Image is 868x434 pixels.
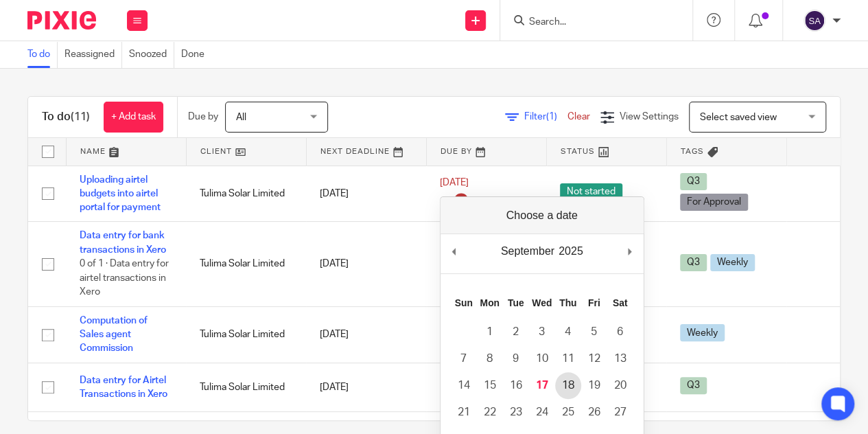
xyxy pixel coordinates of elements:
abbr: Friday [588,297,600,308]
img: Pixie [27,11,96,30]
h1: To do [42,110,90,124]
button: 9 [503,345,529,372]
a: Clear [567,112,590,122]
img: svg%3E [804,10,825,32]
span: View Settings [620,112,679,122]
button: 3 [529,319,555,345]
td: [DATE] [306,165,426,222]
td: Tulima Solar Limited [186,363,306,411]
button: 2 [503,319,529,345]
span: Q3 [680,254,707,271]
input: Search [528,16,651,29]
button: 14 [451,372,477,399]
td: Tulima Solar Limited [186,222,306,306]
span: Filter [524,112,567,122]
button: 18 [555,372,581,399]
button: 4 [555,319,581,345]
span: Tags [681,148,704,155]
span: [DATE] [440,178,469,187]
button: 22 [477,399,503,426]
button: 6 [607,319,633,345]
td: Tulima Solar Limited [186,165,306,222]
a: Data entry for bank transactions in Xero [80,231,166,254]
span: For Approval [680,194,748,211]
button: 15 [477,372,503,399]
abbr: Sunday [455,297,473,308]
button: 19 [581,372,607,399]
a: Computation of Sales agent Commission [80,316,148,354]
button: 8 [477,345,503,372]
a: Snoozed [129,41,174,68]
button: 26 [581,399,607,426]
abbr: Monday [480,297,499,308]
abbr: Saturday [613,297,628,308]
button: 7 [451,345,477,372]
button: 24 [529,399,555,426]
button: 1 [477,319,503,345]
button: 10 [529,345,555,372]
button: 5 [581,319,607,345]
td: [DATE] [306,363,426,411]
button: Previous Month [447,241,461,262]
span: All [236,113,246,122]
button: 16 [503,372,529,399]
span: (11) [71,111,90,122]
button: 13 [607,345,633,372]
a: To do [27,41,58,68]
abbr: Tuesday [508,297,524,308]
div: September [499,241,556,262]
button: Next Month [623,241,637,262]
button: 12 [581,345,607,372]
button: 21 [451,399,477,426]
td: [DATE] [306,306,426,363]
span: Select saved view [700,113,777,122]
div: 2025 [556,241,585,262]
span: 0 of 1 · Data entry for airtel transactions in Xero [80,259,169,297]
button: 23 [503,399,529,426]
a: Data entry for Airtel Transactions in Xero [80,376,167,399]
a: + Add task [104,102,163,133]
a: Done [181,41,211,68]
button: 25 [555,399,581,426]
span: Weekly [710,254,755,271]
p: Due by [188,110,218,124]
abbr: Thursday [559,297,576,308]
span: Q3 [680,173,707,190]
td: [DATE] [306,222,426,306]
td: Tulima Solar Limited [186,306,306,363]
span: (1) [546,112,557,122]
abbr: Wednesday [532,297,552,308]
button: 20 [607,372,633,399]
span: Weekly [680,324,725,341]
span: Q3 [680,377,707,394]
span: Not started [560,183,622,201]
button: 17 [529,372,555,399]
a: Reassigned [64,41,122,68]
button: 11 [555,345,581,372]
a: Uploading airtel budgets into airtel portal for payment [80,175,161,213]
button: 27 [607,399,633,426]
